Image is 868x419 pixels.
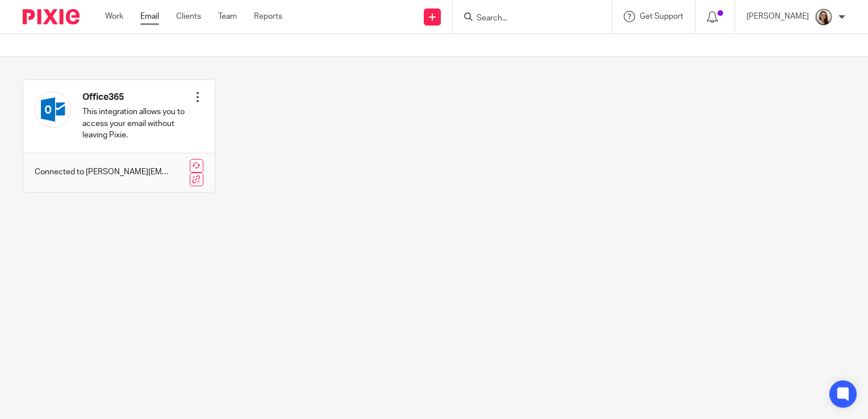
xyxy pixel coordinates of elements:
[640,12,683,20] span: Get Support
[140,11,159,22] a: Email
[82,106,192,141] p: This integration allows you to access your email without leaving Pixie.
[746,11,809,22] p: [PERSON_NAME]
[218,11,237,22] a: Team
[254,11,282,22] a: Reports
[176,11,201,22] a: Clients
[82,91,192,103] h4: Office365
[475,14,578,24] input: Search
[815,8,833,26] img: Profile.png
[35,166,169,178] p: Connected to [PERSON_NAME][EMAIL_ADDRESS][PERSON_NAME][DOMAIN_NAME]
[105,11,123,22] a: Work
[23,9,80,24] img: Pixie
[35,91,71,128] img: outlook.svg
